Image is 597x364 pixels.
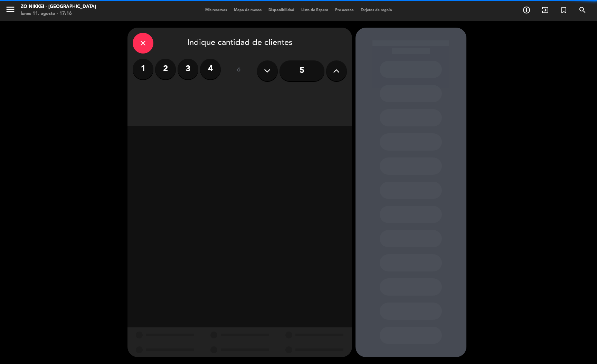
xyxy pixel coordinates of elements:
[298,8,332,12] span: Lista de Espera
[139,39,147,47] i: close
[21,3,96,10] div: Zo Nikkei - [GEOGRAPHIC_DATA]
[155,59,176,79] label: 2
[133,59,153,79] label: 1
[5,4,16,15] i: menu
[228,59,250,83] div: ó
[522,6,531,14] i: add_circle_outline
[578,6,587,14] i: search
[332,8,357,12] span: Pre-acceso
[230,8,265,12] span: Mapa de mesas
[5,4,16,17] button: menu
[133,33,347,54] div: Indique cantidad de clientes
[21,10,96,17] div: lunes 11. agosto - 17:16
[541,6,549,14] i: exit_to_app
[560,6,568,14] i: turned_in_not
[202,8,230,12] span: Mis reservas
[200,59,221,79] label: 4
[357,8,396,12] span: Tarjetas de regalo
[178,59,198,79] label: 3
[265,8,298,12] span: Disponibilidad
